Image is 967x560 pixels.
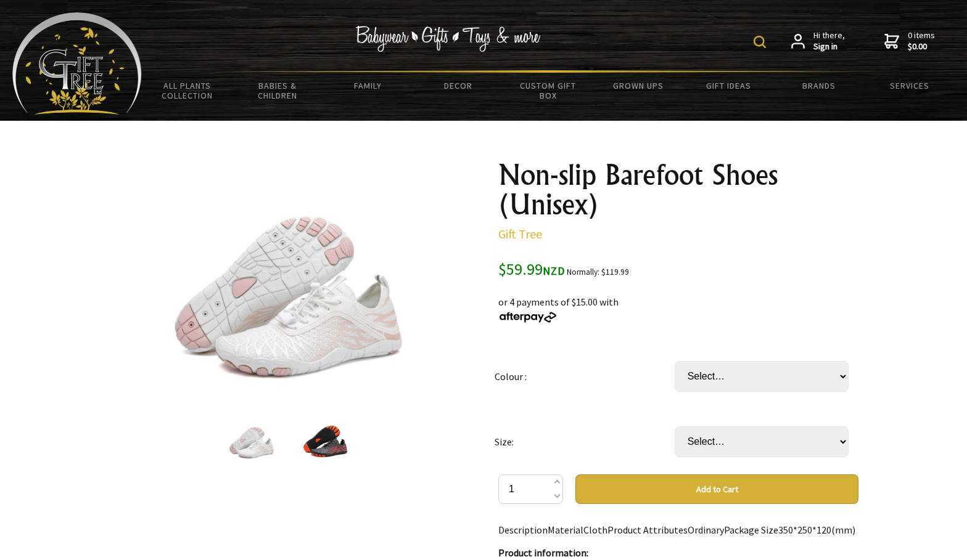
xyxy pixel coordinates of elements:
td: Size: [495,409,675,474]
span: Hi there, [813,30,845,52]
span: 0 items [908,30,935,52]
img: Babywear - Gifts - Toys & more [355,26,540,52]
a: Decor [413,73,503,99]
strong: Product information: [498,546,588,559]
a: All Plants Collection [142,73,232,108]
h1: Non-slip Barefoot Shoes (Unisex) [498,160,858,219]
a: Gift Tree [498,226,542,241]
span: NZD [543,264,565,278]
img: Non-slip Barefoot Shoes (Unisex) [168,160,408,400]
small: Normally: $119.99 [567,267,629,277]
td: Colour : [495,344,675,409]
strong: $0.00 [908,41,935,52]
a: Hi there,Sign in [791,30,845,52]
img: Non-slip Barefoot Shoes (Unisex) [228,416,275,463]
div: or 4 payments of $15.00 with [498,280,858,324]
a: Family [323,73,413,99]
button: Add to Cart [575,474,858,504]
a: Brands [774,73,864,99]
a: Custom Gift Box [503,73,593,108]
a: Services [865,73,955,99]
a: Babies & Children [232,73,322,108]
a: Gift Ideas [684,73,774,99]
img: Babyware - Gifts - Toys and more... [12,12,142,115]
img: Non-slip Barefoot Shoes (Unisex) [302,416,349,463]
img: product search [754,36,766,48]
img: Afterpay [498,312,558,323]
strong: Sign in [813,41,845,52]
a: Grown Ups [593,73,683,99]
a: 0 items$0.00 [884,30,935,52]
p: DescriptionMaterialClothProduct AttributesOrdinaryPackage Size350*250*120(mm) [498,522,858,537]
span: $59.99 [498,259,565,279]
